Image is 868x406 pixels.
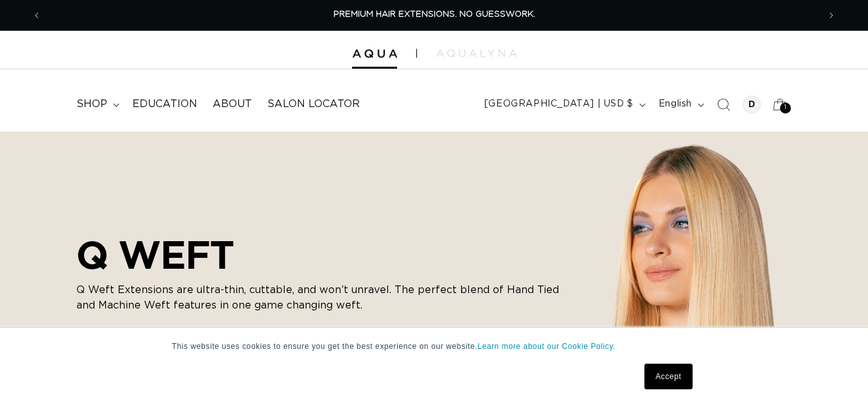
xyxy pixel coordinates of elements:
img: Aqua Hair Extensions [352,49,397,58]
span: shop [76,97,107,111]
span: [GEOGRAPHIC_DATA] | USD $ [484,97,633,111]
summary: shop [69,90,125,119]
a: About [205,90,260,119]
button: English [651,92,709,117]
p: Q Weft Extensions are ultra-thin, cuttable, and won’t unravel. The perfect blend of Hand Tied and... [76,282,565,313]
span: About [213,97,252,111]
summary: Search [709,90,738,119]
span: PREMIUM HAIR EXTENSIONS. NO GUESSWORK. [333,10,535,19]
span: Education [132,97,197,111]
button: Previous announcement [22,3,51,28]
span: 1 [784,103,787,114]
a: Education [125,90,205,119]
h2: Q WEFT [76,232,565,277]
button: Next announcement [817,3,846,28]
a: Accept [644,364,692,389]
a: Learn more about our Cookie Policy. [477,342,616,351]
button: [GEOGRAPHIC_DATA] | USD $ [477,92,651,117]
p: This website uses cookies to ensure you get the best experience on our website. [172,341,696,352]
span: English [659,97,692,111]
a: Salon Locator [260,90,368,119]
span: Salon Locator [267,97,360,111]
img: aqualyna.com [436,49,517,57]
